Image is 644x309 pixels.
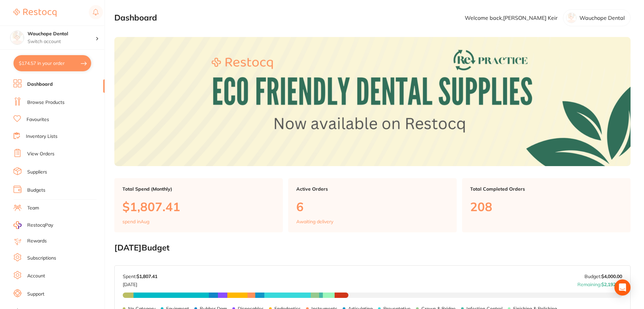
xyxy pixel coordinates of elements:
[296,200,449,214] p: 6
[13,221,53,229] a: RestocqPay
[27,291,44,298] a: Support
[123,274,157,279] p: Spent:
[114,13,157,23] h2: Dashboard
[27,151,54,157] a: View Orders
[114,37,631,166] img: Dashboard
[601,273,622,279] strong: $4,000.00
[296,219,333,224] p: Awaiting delivery
[114,178,283,233] a: Total Spend (Monthly)$1,807.41spend inAug
[122,186,275,192] p: Total Spend (Monthly)
[28,38,96,45] p: Switch account
[13,5,56,21] a: Restocq Logo
[27,187,45,194] a: Budgets
[296,186,449,192] p: Active Orders
[27,273,45,279] a: Account
[577,279,622,287] p: Remaining:
[123,279,157,287] p: [DATE]
[462,178,631,233] a: Total Completed Orders208
[470,186,622,192] p: Total Completed Orders
[27,205,39,211] a: Team
[27,222,53,229] span: RestocqPay
[27,238,47,244] a: Rewards
[13,221,22,229] img: RestocqPay
[137,273,157,279] strong: $1,807.41
[13,55,91,71] button: $174.57 in your order
[114,243,631,253] h2: [DATE] Budget
[601,281,622,287] strong: $2,192.59
[27,169,47,176] a: Suppliers
[122,219,149,224] p: spend in Aug
[465,15,558,21] p: Welcome back, [PERSON_NAME] Keir
[28,31,96,37] h4: Wauchope Dental
[26,133,58,140] a: Inventory Lists
[584,274,622,279] p: Budget:
[27,116,49,123] a: Favourites
[27,99,65,106] a: Browse Products
[13,9,56,17] img: Restocq Logo
[27,81,53,88] a: Dashboard
[288,178,457,233] a: Active Orders6Awaiting delivery
[614,279,631,296] div: Open Intercom Messenger
[470,200,622,214] p: 208
[27,255,56,262] a: Subscriptions
[10,31,24,44] img: Wauchope Dental
[579,15,625,21] p: Wauchope Dental
[122,200,275,214] p: $1,807.41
